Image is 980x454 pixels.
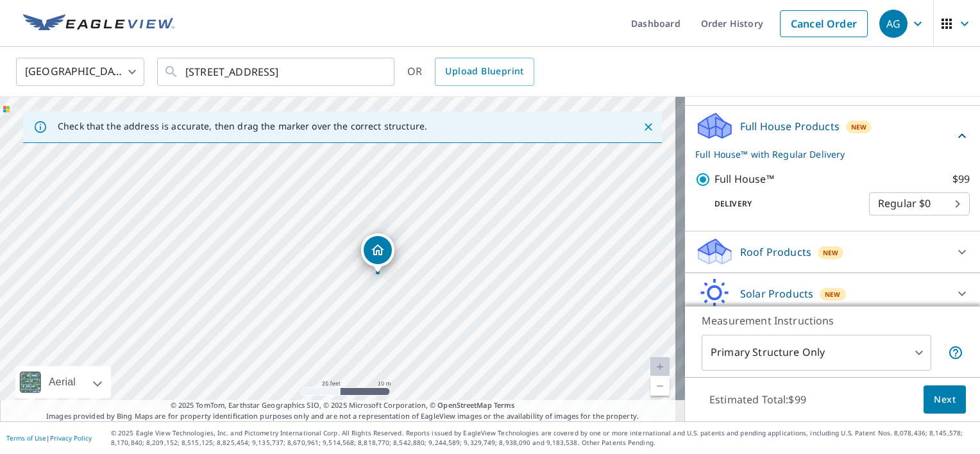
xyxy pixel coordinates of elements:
a: Upload Blueprint [435,58,534,86]
span: New [825,289,841,299]
a: Terms [494,400,515,410]
p: Check that the address is accurate, then drag the marker over the correct structure. [58,121,427,132]
span: New [851,122,867,132]
p: | [6,434,92,442]
span: © 2025 TomTom, Earthstar Geographics SIO, © 2025 Microsoft Corporation, © [171,400,515,411]
div: Roof ProductsNew [695,237,970,267]
p: Delivery [695,198,869,210]
div: AG [879,10,908,38]
span: Next [934,392,956,408]
a: Privacy Policy [50,433,92,442]
input: Search by address or latitude-longitude [185,54,368,90]
a: Current Level 20, Zoom In Disabled [650,357,670,376]
p: Full House Products [740,119,840,134]
p: $99 [952,171,970,187]
img: EV Logo [23,14,174,33]
p: © 2025 Eagle View Technologies, Inc. and Pictometry International Corp. All Rights Reserved. Repo... [111,428,974,448]
span: New [823,248,839,258]
div: Regular $0 [869,186,970,222]
div: Aerial [15,366,111,398]
span: Upload Blueprint [445,63,523,80]
div: [GEOGRAPHIC_DATA] [16,54,144,90]
a: OpenStreetMap [437,400,491,410]
p: Estimated Total: $99 [699,385,816,414]
div: Aerial [45,366,80,398]
p: Full House™ [714,171,774,187]
a: Terms of Use [6,433,46,442]
a: Cancel Order [780,10,868,37]
div: OR [407,58,534,86]
div: Dropped pin, building 1, Residential property, 1049 Windmill Rd Dripping Springs, TX 78620 [361,233,394,273]
button: Close [640,119,657,135]
p: Full House™ with Regular Delivery [695,147,954,161]
a: Current Level 20, Zoom Out [650,376,670,396]
p: Solar Products [740,286,813,301]
span: Your report will include only the primary structure on the property. For example, a detached gara... [948,345,963,360]
div: Primary Structure Only [702,335,931,371]
p: Roof Products [740,244,811,260]
button: Next [924,385,966,414]
div: Solar ProductsNew [695,278,970,309]
p: Measurement Instructions [702,313,963,328]
div: Full House ProductsNewFull House™ with Regular Delivery [695,111,970,161]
